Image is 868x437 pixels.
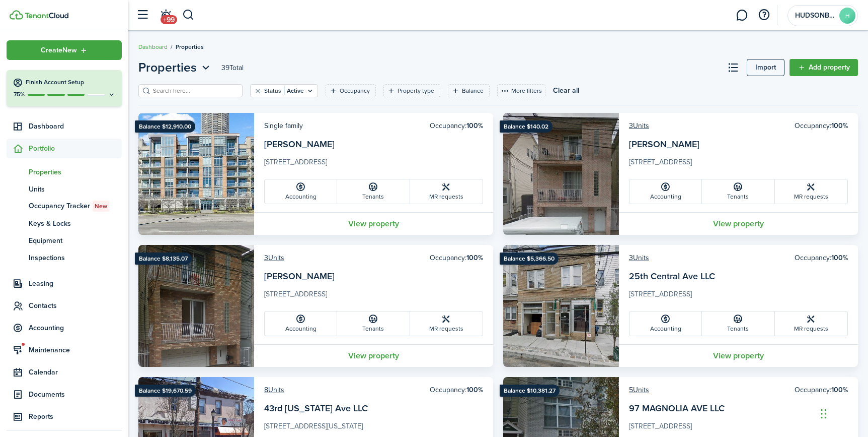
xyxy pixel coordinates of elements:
b: 100% [831,253,848,263]
a: Equipment [7,232,122,249]
input: Search here... [150,86,239,96]
a: Add property [790,59,858,76]
span: Units [29,184,122,195]
a: Accounting [265,311,337,336]
a: Reports [7,407,122,426]
a: Import [747,59,784,76]
filter-tag-value: Active [284,86,304,95]
b: 100% [831,120,848,131]
a: Tenants [702,179,774,204]
a: [PERSON_NAME] [629,138,699,151]
a: 25th Central Ave LLC [629,270,715,283]
ribbon: Balance $8,135.07 [135,253,192,265]
span: Accounting [29,323,122,333]
a: 3Units [629,120,649,131]
card-description: [STREET_ADDRESS] [629,421,848,437]
a: Tenants [702,311,774,336]
card-description: [STREET_ADDRESS] [264,157,483,173]
span: Calendar [29,367,122,378]
img: Property avatar [503,245,619,367]
b: 100% [466,120,483,131]
span: Properties [29,167,122,177]
b: 100% [466,253,483,263]
avatar-text: H [839,8,855,24]
img: Property avatar [503,113,619,235]
ribbon: Balance $19,670.59 [135,385,196,397]
a: Dashboard [138,42,168,51]
portfolio-header-page-nav: Properties [138,58,212,77]
a: [PERSON_NAME] [264,138,335,151]
a: Units [7,180,122,198]
span: Dashboard [29,121,122,132]
card-description: [STREET_ADDRESS] [264,289,483,305]
button: Clear filter [254,87,262,95]
a: MR requests [410,179,483,204]
filter-tag-label: Balance [462,86,484,95]
iframe: Chat Widget [700,328,868,437]
ribbon: Balance $12,910.00 [135,120,195,133]
span: Documents [29,389,122,400]
ribbon: Balance $10,381.27 [500,385,560,397]
a: 8Units [264,385,284,395]
span: Leasing [29,278,122,289]
span: Equipment [29,235,122,246]
button: Open menu [7,40,122,60]
a: 5Units [629,385,649,395]
span: Properties [176,42,204,51]
span: HUDSONBLEAU [795,12,835,19]
img: TenantCloud [10,10,23,20]
span: Occupancy Tracker [29,201,122,212]
header-page-total: 39 Total [221,63,244,73]
a: Messaging [732,3,751,28]
button: Open sidebar [133,6,152,25]
a: View property [254,344,493,367]
a: View property [619,344,858,367]
button: More filters [497,84,545,97]
a: 43rd [US_STATE] Ave LLC [264,402,368,415]
a: View property [619,212,858,235]
button: Search [182,7,195,24]
a: Accounting [629,179,702,204]
span: Keys & Locks [29,218,122,229]
filter-tag: Open filter [326,84,376,97]
card-header-right: Occupancy: [430,120,483,131]
img: Property avatar [138,113,254,235]
card-description: [STREET_ADDRESS][US_STATE] [264,421,483,437]
a: MR requests [775,179,847,204]
span: Portfolio [29,143,122,154]
filter-tag: Open filter [383,84,440,97]
a: Properties [7,163,122,180]
ribbon: Balance $5,366.50 [500,253,559,265]
span: New [95,202,107,211]
a: Accounting [265,179,337,204]
a: Occupancy TrackerNew [7,198,122,215]
a: 3Units [629,253,649,263]
card-header-right: Occupancy: [430,385,483,395]
a: Inspections [7,249,122,266]
filter-tag-label: Property type [398,86,434,95]
filter-tag-label: Occupancy [340,86,370,95]
img: Property avatar [138,245,254,367]
ribbon: Balance $140.02 [500,120,553,133]
h4: Finish Account Setup [26,78,116,87]
card-header-right: Occupancy: [430,253,483,263]
filter-tag: Open filter [250,84,318,97]
span: Create New [41,47,77,54]
card-header-right: Occupancy: [795,253,848,263]
span: +99 [161,15,177,24]
b: 100% [466,385,483,395]
a: MR requests [410,311,483,336]
card-header-left: Single family [264,120,303,131]
span: Maintenance [29,345,122,355]
button: Open menu [138,58,212,77]
span: Contacts [29,300,122,311]
span: Reports [29,411,122,422]
a: Keys & Locks [7,215,122,232]
a: View property [254,212,493,235]
span: Inspections [29,253,122,263]
a: Dashboard [7,116,122,136]
a: Accounting [629,311,702,336]
div: Drag [821,399,827,429]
